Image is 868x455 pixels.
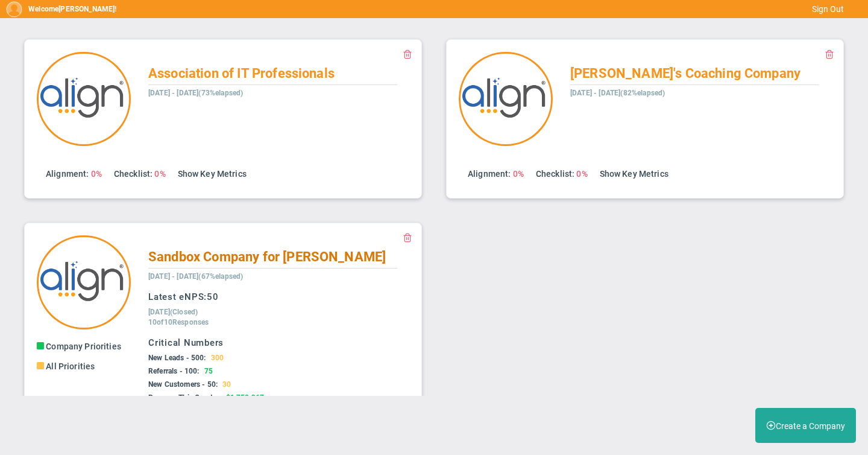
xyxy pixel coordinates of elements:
a: Show Key Metrics [178,169,247,179]
span: Association of IT Professionals [148,66,335,81]
span: New Customers - 50: [148,380,218,389]
img: 20858.Company.photo [459,52,553,146]
span: 0% [91,169,102,179]
button: Create a Company [755,408,856,443]
span: [PERSON_NAME]'s Coaching Company [570,66,800,81]
span: 0% [576,169,587,179]
span: 10 [164,318,172,326]
span: Sandbox Company for [PERSON_NAME] [148,249,386,264]
img: 51354.Person.photo [6,1,22,17]
span: ( [198,272,201,281]
span: ( [620,89,623,97]
span: - [172,89,175,97]
span: 300 [211,354,224,362]
span: [DATE] [599,89,620,97]
span: 50 [207,291,219,302]
span: 67% [201,272,215,281]
span: [DATE] [148,308,170,316]
span: New Leads - 500: [148,354,206,362]
span: 75 [204,367,213,375]
span: [DATE] [148,272,170,281]
span: 30 [222,380,231,389]
span: 0% [154,169,165,179]
span: Company Priorities [46,342,121,351]
span: [DATE] [177,272,198,281]
span: Latest eNPS: [148,291,207,302]
span: 0% [513,169,524,179]
span: [DATE] [570,89,592,97]
h5: Welcome ! [28,5,116,13]
img: 33587.Company.photo [37,235,131,329]
span: - [594,89,597,97]
span: Referrals - 100: [148,367,200,375]
a: Show Key Metrics [600,169,668,179]
span: of [157,318,163,326]
span: Checklist: [114,169,153,179]
span: Alignment: [46,169,89,179]
span: [PERSON_NAME] [58,5,115,13]
span: [DATE] [148,89,170,97]
span: Checklist: [536,169,574,179]
span: 10 [148,318,157,326]
span: elapsed) [637,89,665,97]
span: 82% [623,89,637,97]
span: Revenue This Quarter: [148,393,221,402]
span: Responses [172,318,209,326]
span: All Priorities [46,361,95,371]
span: (Closed) [170,308,198,316]
span: elapsed) [215,272,243,281]
span: - [172,272,175,281]
span: ( [198,89,201,97]
img: 20836.Company.photo [37,52,131,146]
h3: Critical Numbers [148,337,397,349]
span: Alignment: [468,169,511,179]
span: [DATE] [177,89,198,97]
span: elapsed) [215,89,243,97]
span: $1,758,367 [226,393,265,402]
span: 73% [201,89,215,97]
